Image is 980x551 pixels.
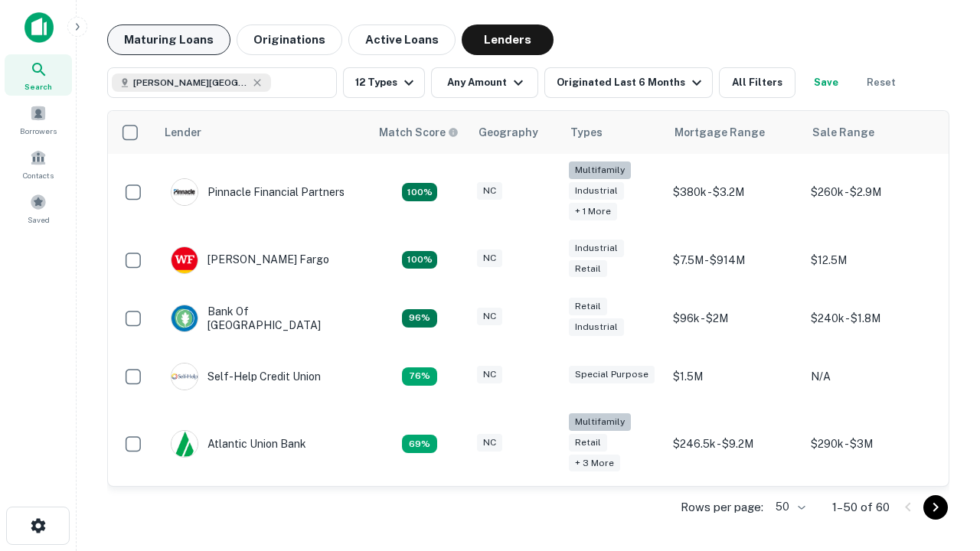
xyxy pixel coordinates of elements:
[569,203,617,220] div: + 1 more
[28,214,50,226] span: Saved
[477,249,502,267] div: NC
[5,99,72,140] a: Borrowers
[569,413,631,431] div: Multifamily
[665,154,803,231] td: $380k - $3.2M
[557,73,706,92] div: Originated Last 6 Months
[832,498,890,517] p: 1–50 of 60
[343,67,425,98] button: 12 Types
[477,434,502,452] div: NC
[469,111,561,154] th: Geography
[569,455,620,472] div: + 3 more
[803,406,941,483] td: $290k - $3M
[171,305,198,331] img: picture
[477,182,502,200] div: NC
[171,431,198,457] img: picture
[23,169,54,181] span: Contacts
[477,366,502,383] div: NC
[569,240,624,257] div: Industrial
[569,318,624,336] div: Industrial
[675,123,765,142] div: Mortgage Range
[665,111,803,154] th: Mortgage Range
[402,251,437,269] div: Matching Properties: 15, hasApolloMatch: undefined
[402,367,437,386] div: Matching Properties: 11, hasApolloMatch: undefined
[681,498,763,517] p: Rows per page:
[402,309,437,328] div: Matching Properties: 14, hasApolloMatch: undefined
[5,143,72,184] a: Contacts
[237,24,342,55] button: Originations
[5,187,72,229] a: Saved
[477,308,502,325] div: NC
[171,178,345,206] div: Pinnacle Financial Partners
[802,67,851,98] button: Save your search to get updates of matches that match your search criteria.
[379,124,456,141] h6: Match Score
[569,434,607,452] div: Retail
[561,111,665,154] th: Types
[803,347,941,406] td: N/A
[171,247,198,273] img: picture
[857,67,906,98] button: Reset
[803,111,941,154] th: Sale Range
[133,76,248,90] span: [PERSON_NAME][GEOGRAPHIC_DATA], [GEOGRAPHIC_DATA]
[171,305,354,332] div: Bank Of [GEOGRAPHIC_DATA]
[348,24,456,55] button: Active Loans
[812,123,874,142] div: Sale Range
[402,183,437,201] div: Matching Properties: 26, hasApolloMatch: undefined
[20,125,57,137] span: Borrowers
[462,24,554,55] button: Lenders
[903,380,980,453] iframe: Chat Widget
[665,289,803,347] td: $96k - $2M
[171,430,306,458] div: Atlantic Union Bank
[803,154,941,231] td: $260k - $2.9M
[5,54,72,96] a: Search
[665,406,803,483] td: $246.5k - $9.2M
[569,260,607,278] div: Retail
[379,124,459,141] div: Capitalize uses an advanced AI algorithm to match your search with the best lender. The match sco...
[569,298,607,315] div: Retail
[431,67,538,98] button: Any Amount
[165,123,201,142] div: Lender
[24,80,52,93] span: Search
[479,123,538,142] div: Geography
[402,435,437,453] div: Matching Properties: 10, hasApolloMatch: undefined
[569,161,631,179] div: Multifamily
[155,111,370,154] th: Lender
[171,364,198,390] img: picture
[803,289,941,347] td: $240k - $1.8M
[569,366,655,383] div: Special Purpose
[769,496,808,518] div: 50
[665,347,803,406] td: $1.5M
[171,363,321,390] div: Self-help Credit Union
[569,182,624,200] div: Industrial
[171,179,198,205] img: picture
[719,67,795,98] button: All Filters
[24,12,54,43] img: capitalize-icon.png
[570,123,603,142] div: Types
[544,67,713,98] button: Originated Last 6 Months
[923,495,948,520] button: Go to next page
[370,111,469,154] th: Capitalize uses an advanced AI algorithm to match your search with the best lender. The match sco...
[803,231,941,289] td: $12.5M
[665,231,803,289] td: $7.5M - $914M
[107,24,230,55] button: Maturing Loans
[171,246,329,274] div: [PERSON_NAME] Fargo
